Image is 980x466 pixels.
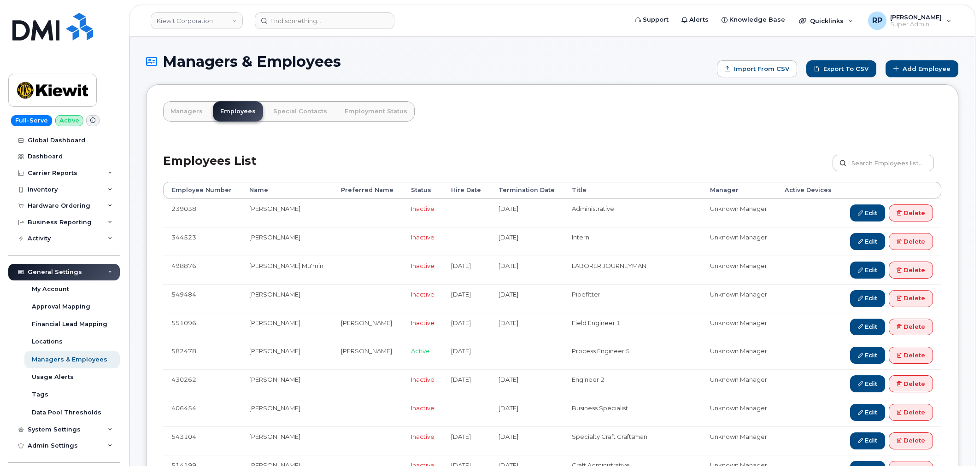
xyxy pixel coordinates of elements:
td: Engineer 2 [563,369,702,398]
span: Inactive [411,291,434,298]
a: Delete [889,233,933,250]
td: 344523 [163,227,241,256]
li: Unknown Manager [710,432,768,441]
td: [DATE] [443,284,490,313]
a: Employees [213,101,263,122]
td: [PERSON_NAME] [241,227,333,256]
td: LABORER JOURNEYMAN [563,256,702,284]
a: Edit [850,262,885,279]
a: Edit [850,233,885,250]
td: [PERSON_NAME] [241,198,333,227]
a: Edit [850,375,885,392]
td: [DATE] [490,313,564,341]
td: [DATE] [490,369,564,398]
td: [DATE] [443,341,490,369]
td: 543104 [163,426,241,455]
li: Unknown Manager [710,233,768,242]
td: [DATE] [443,256,490,284]
a: Delete [889,347,933,364]
a: Edit [850,432,885,449]
a: Delete [889,432,933,449]
td: [PERSON_NAME] [241,398,333,426]
td: 582478 [163,341,241,369]
th: Hire Date [443,182,490,198]
a: Special Contacts [266,101,334,122]
form: Import from CSV [717,60,797,77]
li: Unknown Manager [710,347,768,355]
a: Employment Status [337,101,415,122]
td: [PERSON_NAME] [241,369,333,398]
a: Delete [889,319,933,336]
td: Intern [563,227,702,256]
th: Active Devices [776,182,840,198]
td: [PERSON_NAME] [241,284,333,313]
a: Export to CSV [806,60,876,77]
td: Process Engineer 5 [563,341,702,369]
td: [DATE] [490,256,564,284]
th: Name [241,182,333,198]
a: Delete [889,204,933,221]
td: [PERSON_NAME] Mu'min [241,256,333,284]
a: Delete [889,262,933,279]
a: Edit [850,319,885,336]
td: Pipefitter [563,284,702,313]
a: Edit [850,404,885,421]
th: Manager [702,182,776,198]
li: Unknown Manager [710,262,768,270]
th: Termination Date [490,182,564,198]
th: Preferred Name [333,182,403,198]
td: Specialty Craft Craftsman [563,426,702,455]
td: [DATE] [443,313,490,341]
td: [DATE] [443,369,490,398]
td: [DATE] [490,227,564,256]
td: 551096 [163,313,241,341]
a: Edit [850,290,885,307]
a: Edit [850,347,885,364]
li: Unknown Manager [710,404,768,413]
span: Inactive [411,205,434,212]
td: [DATE] [443,426,490,455]
th: Status [403,182,443,198]
span: Active [411,347,430,355]
td: [PERSON_NAME] [333,341,403,369]
a: Delete [889,290,933,307]
a: Managers [163,101,210,122]
td: [DATE] [490,284,564,313]
a: Delete [889,375,933,392]
td: 498876 [163,256,241,284]
td: [DATE] [490,426,564,455]
td: Business Specialist [563,398,702,426]
span: Inactive [411,433,434,440]
td: 430262 [163,369,241,398]
td: 239038 [163,198,241,227]
h1: Managers & Employees [146,53,712,70]
li: Unknown Manager [710,204,768,213]
span: Inactive [411,319,434,326]
span: Inactive [411,233,434,241]
td: [PERSON_NAME] [241,426,333,455]
td: [DATE] [490,198,564,227]
td: Field Engineer 1 [563,313,702,341]
a: Add Employee [886,60,958,77]
span: Inactive [411,262,434,269]
span: Inactive [411,376,434,383]
li: Unknown Manager [710,375,768,384]
td: 406454 [163,398,241,426]
iframe: Messenger Launcher [940,426,973,459]
td: [PERSON_NAME] [241,341,333,369]
h2: Employees List [163,155,257,182]
td: Administrative [563,198,702,227]
a: Edit [850,204,885,221]
a: Delete [889,404,933,421]
td: [PERSON_NAME] [333,313,403,341]
th: Employee Number [163,182,241,198]
span: Inactive [411,404,434,412]
td: [PERSON_NAME] [241,313,333,341]
li: Unknown Manager [710,319,768,327]
th: Title [563,182,702,198]
li: Unknown Manager [710,290,768,299]
td: 549484 [163,284,241,313]
td: [DATE] [490,398,564,426]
